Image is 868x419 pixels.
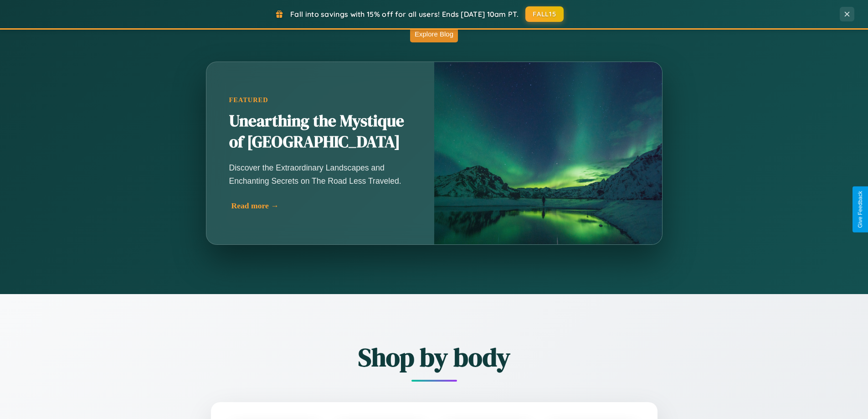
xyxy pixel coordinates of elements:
[229,96,411,104] div: Featured
[290,10,519,19] span: Fall into savings with 15% off for all users! Ends [DATE] 10am PT.
[229,111,411,153] h2: Unearthing the Mystique of [GEOGRAPHIC_DATA]
[161,340,708,375] h2: Shop by body
[231,201,414,211] div: Read more →
[410,26,458,42] button: Explore Blog
[525,6,564,22] button: FALL15
[229,161,411,187] p: Discover the Extraordinary Landscapes and Enchanting Secrets on The Road Less Traveled.
[857,191,863,228] div: Give Feedback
